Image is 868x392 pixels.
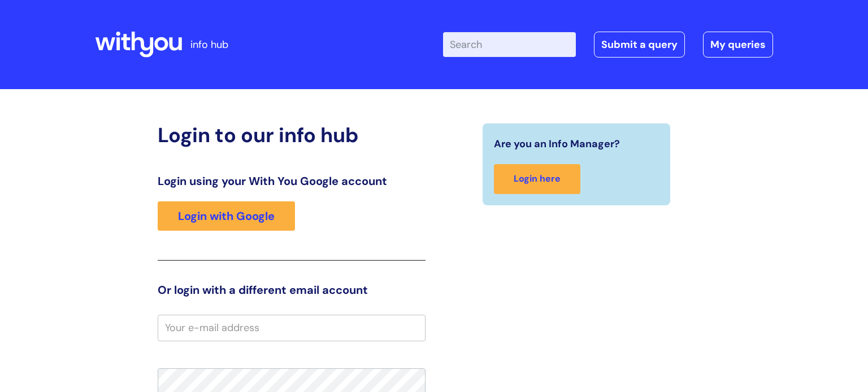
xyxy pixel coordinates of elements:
h3: Or login with a different email account [158,283,426,297]
a: My queries [703,32,773,58]
p: info hub [190,36,228,54]
a: Login with Google [158,201,295,231]
a: Login here [494,164,580,194]
input: Search [443,32,576,57]
h2: Login to our info hub [158,123,426,147]
a: Submit a query [594,32,685,58]
input: Your e-mail address [158,315,426,341]
h3: Login using your With You Google account [158,174,426,188]
span: Are you an Info Manager? [494,135,620,153]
